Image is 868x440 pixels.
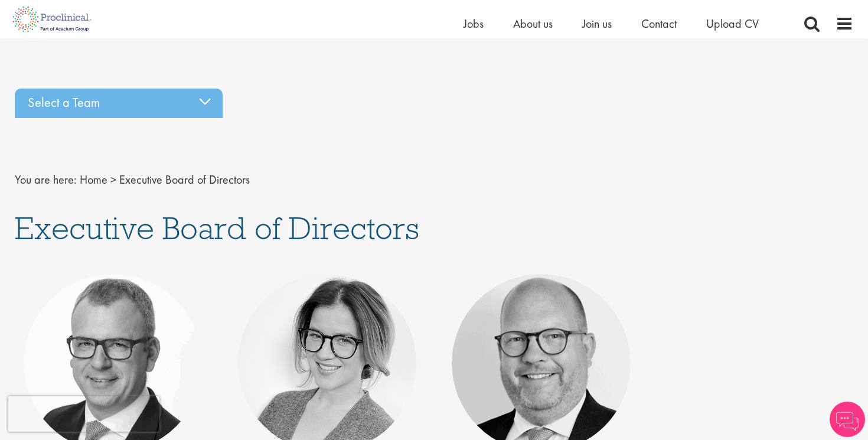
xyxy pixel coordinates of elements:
[582,16,612,31] a: Join us
[706,16,759,31] a: Upload CV
[830,402,865,437] img: Chatbot
[15,208,419,248] span: Executive Board of Directors
[641,16,677,31] a: Contact
[110,172,116,187] span: >
[80,172,107,187] a: breadcrumb link
[15,172,77,187] span: You are here:
[15,89,223,118] div: Select a Team
[513,16,553,31] a: About us
[464,16,484,31] a: Jobs
[8,396,159,432] iframe: reCAPTCHA
[119,172,250,187] span: Executive Board of Directors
